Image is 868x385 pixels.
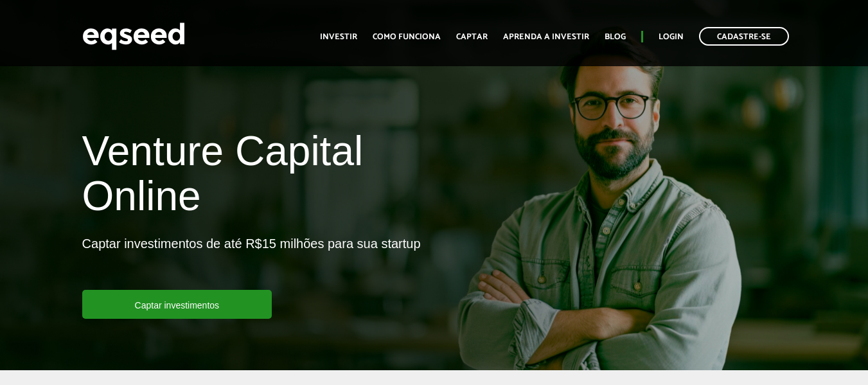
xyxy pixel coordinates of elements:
[699,27,789,46] a: Cadastre-se
[82,129,425,226] h1: Venture Capital Online
[456,33,488,41] a: Captar
[82,19,185,53] img: EqSeed
[320,33,357,41] a: Investir
[605,33,626,41] a: Blog
[82,290,272,319] a: Captar investimentos
[373,33,441,41] a: Como funciona
[82,236,421,290] p: Captar investimentos de até R$15 milhões para sua startup
[659,33,684,41] a: Login
[503,33,589,41] a: Aprenda a investir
